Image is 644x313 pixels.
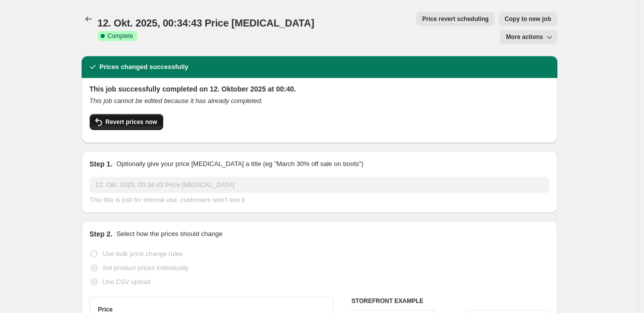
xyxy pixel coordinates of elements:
[100,62,189,72] h2: Prices changed successfully
[116,159,363,169] p: Optionally give your price [MEDICAL_DATA] a title (eg "March 30% off sale on boots")
[422,15,489,23] span: Price revert scheduling
[103,250,183,257] span: Use bulk price change rules
[90,114,163,130] button: Revert prices now
[499,12,557,26] button: Copy to new job
[98,17,314,28] span: 12. Okt. 2025, 00:34:43 Price [MEDICAL_DATA]
[116,229,222,239] p: Select how the prices should change
[90,229,113,239] h2: Step 2.
[90,177,549,193] input: 30% off holiday sale
[90,196,245,203] span: This title is just for internal use, customers won't see it
[352,297,549,305] h6: STOREFRONT EXAMPLE
[416,12,495,26] button: Price revert scheduling
[108,32,133,40] span: Complete
[90,97,263,104] i: This job cannot be edited because it has already completed.
[90,159,113,169] h2: Step 1.
[106,118,157,126] span: Revert prices now
[90,84,549,94] h2: This job successfully completed on 12. Oktober 2025 at 00:40.
[103,264,189,271] span: Set product prices individually
[500,30,557,44] button: More actions
[82,12,96,26] button: Price change jobs
[506,33,543,41] span: More actions
[103,278,151,285] span: Use CSV upload
[505,15,551,23] span: Copy to new job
